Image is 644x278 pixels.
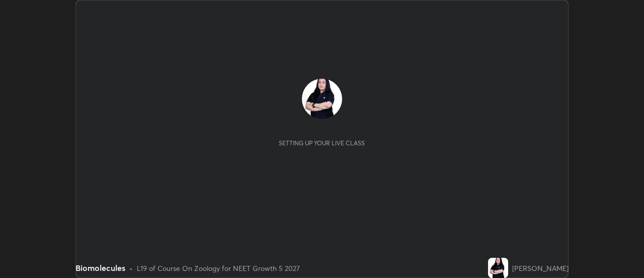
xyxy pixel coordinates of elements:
div: [PERSON_NAME] [512,263,569,273]
img: 93dc95a7feed4e9ea002630bf0083886.jpg [488,258,508,278]
div: • [129,263,133,273]
img: 93dc95a7feed4e9ea002630bf0083886.jpg [302,79,342,119]
div: Biomolecules [75,262,125,274]
div: L19 of Course On Zoology for NEET Growth 5 2027 [137,263,300,273]
div: Setting up your live class [279,139,365,147]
